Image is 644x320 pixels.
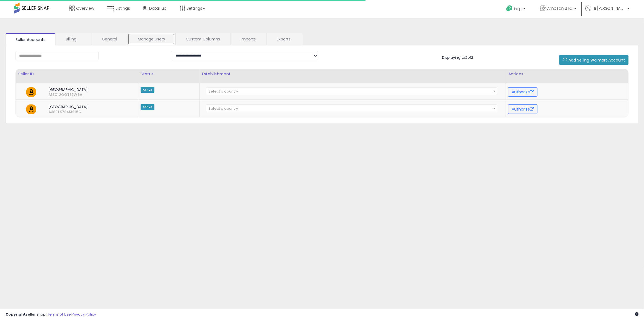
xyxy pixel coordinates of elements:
[44,104,126,109] span: [GEOGRAPHIC_DATA]
[56,33,91,45] a: Billing
[514,6,522,11] span: Help
[176,33,230,45] a: Custom Columns
[44,109,58,114] span: A38ETK7S4M915G
[547,6,573,11] span: Amazon BTG
[502,1,531,18] a: Help
[442,55,473,60] span: Displaying 1 to 2 of 2
[26,104,36,114] img: amazon.png
[92,33,127,45] a: General
[141,71,197,77] div: Status
[141,87,154,93] span: Active
[508,104,537,114] button: Authorize
[44,87,126,92] span: [GEOGRAPHIC_DATA]
[267,33,302,45] a: Exports
[141,104,154,110] span: Active
[208,89,238,94] span: Select a country
[149,6,167,11] span: DataHub
[116,6,130,11] span: Listings
[44,92,58,97] span: A16OI2OGTE7W6A
[508,87,537,97] button: Authorize
[593,6,626,11] span: Hi [PERSON_NAME]
[6,33,55,45] a: Seller Accounts
[202,71,503,77] div: Establishment
[128,33,175,45] a: Manage Users
[26,87,36,97] img: amazon.png
[76,6,94,11] span: Overview
[506,5,513,12] i: Get Help
[585,6,630,18] a: Hi [PERSON_NAME]
[508,71,626,77] div: Actions
[208,106,238,111] span: Select a country
[568,57,625,63] span: Add Selling Walmart Account
[18,71,136,77] div: Seller ID
[231,33,266,45] a: Imports
[559,55,629,65] button: Add Selling Walmart Account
